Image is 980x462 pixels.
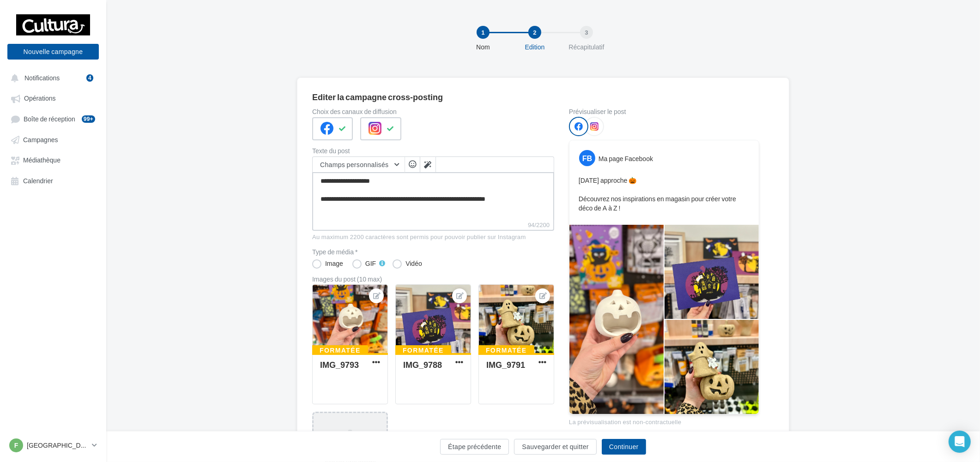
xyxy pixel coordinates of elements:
div: 2 [528,26,541,39]
div: GIF [365,260,376,267]
a: Calendrier [6,172,101,189]
span: Boîte de réception [24,115,75,123]
div: Nom [454,42,513,52]
div: La prévisualisation est non-contractuelle [569,414,759,426]
div: IMG_9793 [320,360,359,370]
span: Champs personnalisés [320,161,389,168]
button: Champs personnalisés [313,157,405,173]
span: Calendrier [23,177,53,185]
button: Continuer [602,439,646,455]
p: [DATE] approche 🎃 Découvrez nos inspirations en magasin pour créer votre déco de A à Z ! [579,176,750,213]
div: Formatée [395,345,451,355]
div: Au maximum 2200 caractères sont permis pour pouvoir publier sur Instagram [312,233,554,241]
div: 99+ [82,115,95,123]
label: 94/2200 [312,220,554,231]
a: Opérations [6,90,101,106]
div: Images du post (10 max) [312,276,554,282]
span: Campagnes [23,136,58,144]
span: F [14,441,18,450]
span: Médiathèque [23,156,60,164]
div: Récapitulatif [557,42,616,52]
span: Notifications [24,74,60,82]
div: Vidéo [405,260,422,267]
div: Editer la campagne cross-posting [312,93,443,101]
button: Nouvelle campagne [7,44,99,60]
label: Texte du post [312,148,554,154]
button: Sauvegarder et quitter [514,439,596,455]
div: 1 [477,26,490,39]
a: Médiathèque [6,151,101,168]
a: Campagnes [6,131,101,148]
div: Image [325,260,343,267]
label: Type de média * [312,249,554,255]
div: FB [579,150,595,166]
div: Formatée [312,345,368,355]
label: Choix des canaux de diffusion [312,108,554,115]
div: Prévisualiser le post [569,108,759,115]
a: F [GEOGRAPHIC_DATA] [7,437,99,454]
div: 3 [580,26,593,39]
span: Opérations [24,95,55,102]
div: Ma page Facebook [599,154,653,163]
p: [GEOGRAPHIC_DATA] [27,441,88,450]
button: Étape précédente [440,439,509,455]
div: IMG_9791 [486,360,525,370]
button: Notifications 4 [6,69,97,86]
div: Open Intercom Messenger [949,431,971,453]
div: 4 [86,74,93,82]
div: IMG_9788 [403,360,442,370]
div: Edition [505,42,564,52]
a: Boîte de réception99+ [6,110,101,127]
div: Formatée [478,345,534,355]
